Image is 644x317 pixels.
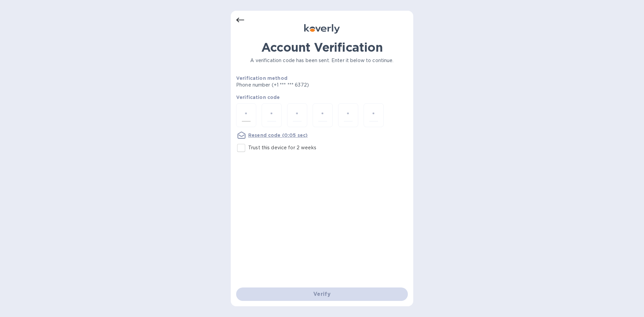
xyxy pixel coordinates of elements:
h1: Account Verification [236,40,408,54]
p: Trust this device for 2 weeks [248,144,316,151]
p: Phone number (+1 *** *** 6372) [236,82,360,89]
b: Verification method [236,75,287,81]
p: A verification code has been sent. Enter it below to continue. [236,57,408,64]
p: Verification code [236,94,408,101]
u: Resend code (0:05 sec) [248,133,308,138]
